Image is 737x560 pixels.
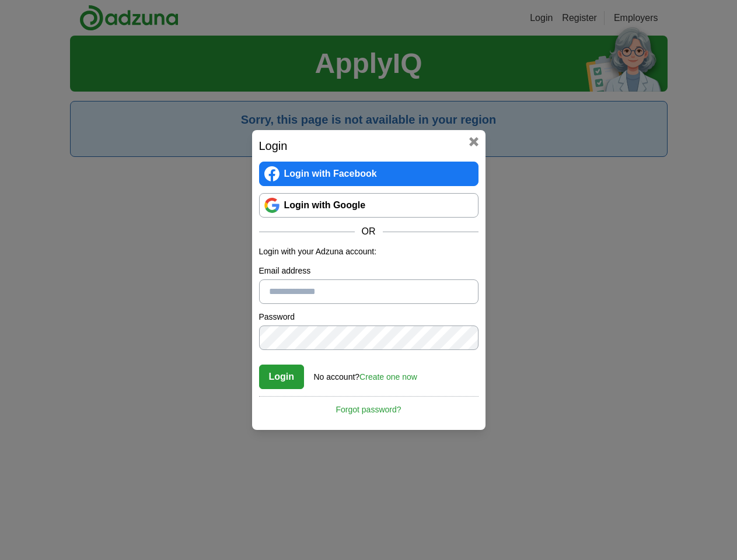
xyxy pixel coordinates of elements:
[259,311,478,323] label: Password
[259,265,478,277] label: Email address
[314,364,417,383] div: No account?
[259,365,305,389] button: Login
[259,246,478,258] p: Login with your Adzuna account:
[259,162,478,186] a: Login with Facebook
[259,396,478,416] a: Forgot password?
[259,137,478,155] h2: Login
[359,372,417,381] a: Create one now
[259,193,478,218] a: Login with Google
[355,225,383,239] span: OR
